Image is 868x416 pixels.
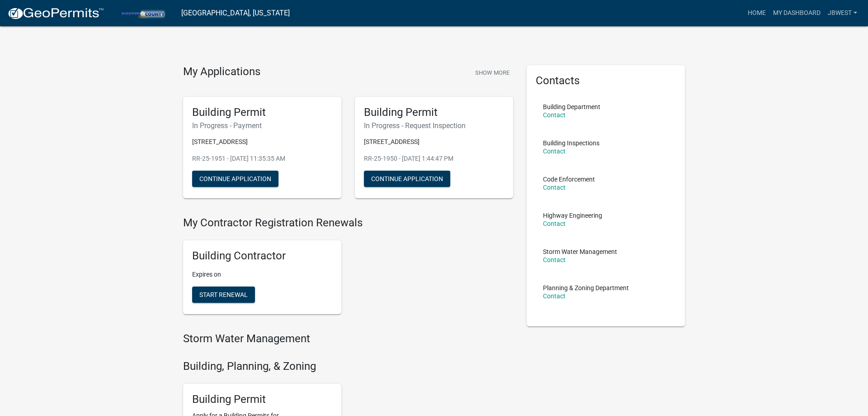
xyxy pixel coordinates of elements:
[824,5,861,22] a: jbwest
[543,184,566,191] a: Contact
[543,292,566,300] a: Contact
[183,65,260,79] h4: My Applications
[543,104,600,110] p: Building Department
[183,332,513,345] h4: Storm Water Management
[364,137,504,147] p: [STREET_ADDRESS]
[744,5,769,22] a: Home
[543,249,617,255] p: Storm Water Management
[111,7,174,19] img: Porter County, Indiana
[192,171,278,187] button: Continue Application
[192,154,332,163] p: RR-25-1951 - [DATE] 11:35:35 AM
[543,111,566,119] a: Contact
[192,121,332,130] h6: In Progress - Payment
[543,140,599,146] p: Building Inspections
[543,176,595,182] p: Code Enforcement
[364,121,504,130] h6: In Progress - Request Inspection
[183,216,513,321] wm-registration-list-section: My Contractor Registration Renewals
[536,74,676,87] h5: Contacts
[364,171,450,187] button: Continue Application
[364,154,504,163] p: RR-25-1950 - [DATE] 1:44:47 PM
[183,360,513,373] h4: Building, Planning, & Zoning
[199,291,248,298] span: Start Renewal
[192,270,332,279] p: Expires on
[543,285,629,291] p: Planning & Zoning Department
[769,5,824,22] a: My Dashboard
[472,65,513,80] button: Show More
[543,220,566,227] a: Contact
[364,106,504,119] h5: Building Permit
[543,212,602,219] p: Highway Engineering
[181,5,290,21] a: [GEOGRAPHIC_DATA], [US_STATE]
[192,137,332,147] p: [STREET_ADDRESS]
[192,106,332,119] h5: Building Permit
[183,216,513,230] h4: My Contractor Registration Renewals
[543,256,566,263] a: Contact
[192,393,332,406] h5: Building Permit
[192,249,332,263] h5: Building Contractor
[192,287,255,303] button: Start Renewal
[543,148,566,155] a: Contact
